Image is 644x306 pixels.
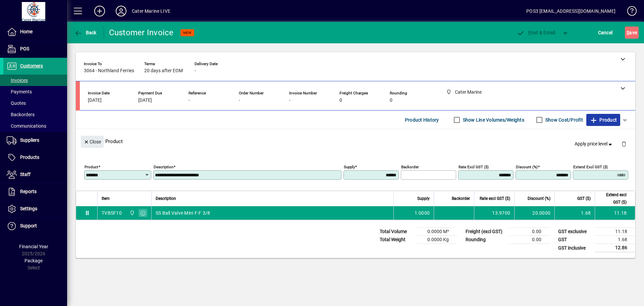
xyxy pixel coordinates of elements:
span: - [239,98,240,103]
span: Description [156,195,176,202]
a: Products [3,149,67,166]
span: Suppliers [20,137,39,143]
span: - [195,68,196,74]
span: Backorder [452,195,470,202]
td: Total Volume [376,228,417,236]
td: 1.68 [554,206,595,220]
span: - [289,98,290,103]
app-page-header-button: Close [79,138,105,144]
span: Package [24,258,43,263]
a: Suppliers [3,132,67,149]
a: Quotes [3,97,67,109]
span: Backorders [7,112,35,117]
td: GST exclusive [555,228,595,236]
span: Apply price level [575,140,613,147]
button: Product History [402,114,442,126]
td: 0.0000 M³ [417,228,457,236]
a: Payments [3,86,67,97]
span: 3064 - Northland Ferries [84,68,134,74]
div: 13.9700 [478,210,510,216]
span: Supply [417,195,430,202]
span: Settings [20,206,37,211]
td: Freight (excl GST) [462,228,509,236]
a: Settings [3,201,67,217]
button: Product [586,114,620,126]
span: Product History [405,115,439,125]
span: Close [84,136,101,147]
span: Support [20,223,37,228]
label: Show Line Volumes/Weights [462,117,524,123]
a: Staff [3,166,67,183]
td: GST inclusive [555,244,595,252]
span: Cater Marine [128,209,136,217]
a: Communications [3,120,67,132]
td: GST [555,236,595,244]
td: 20.0000 [514,206,554,220]
td: Rounding [462,236,509,244]
span: GST ($) [577,195,591,202]
span: Home [20,29,33,34]
span: Extend excl GST ($) [599,191,627,206]
td: 1.68 [595,236,635,244]
button: Save [625,27,639,39]
mat-label: Extend excl GST ($) [573,165,608,169]
span: Staff [20,172,31,177]
span: Back [74,30,97,35]
a: Backorders [3,109,67,120]
a: Knowledge Base [622,1,636,23]
span: Communications [7,123,46,129]
div: Customer Invoice [109,27,174,38]
button: Back [72,27,98,39]
button: Add [89,5,110,17]
button: Close [81,136,104,148]
td: 12.86 [595,244,635,252]
div: Cater Marine LIVE [132,6,170,16]
app-page-header-button: Back [67,27,104,39]
span: NEW [183,31,192,35]
td: 0.0000 Kg [417,236,457,244]
a: Invoices [3,75,67,86]
mat-label: Backorder [401,165,419,169]
mat-label: Supply [344,165,355,169]
span: Financial Year [19,244,48,249]
span: 1.0000 [415,210,430,216]
span: Invoices [7,78,28,83]
div: POS3 [EMAIL_ADDRESS][DOMAIN_NAME] [526,6,615,16]
span: Customers [20,63,43,69]
mat-label: Product [85,165,98,169]
span: POS [20,46,29,51]
td: Total Weight [376,236,417,244]
td: 0.00 [509,236,549,244]
button: Apply price level [572,138,616,150]
span: ost & Email [517,30,555,35]
a: Reports [3,183,67,200]
span: 0 [339,98,342,103]
span: 20 days after EOM [144,68,183,74]
mat-label: Description [154,165,173,169]
div: TVBSF10 [102,210,122,216]
span: [DATE] [88,98,102,103]
span: - [189,98,190,103]
span: Cancel [598,27,613,38]
span: Reports [20,189,37,194]
button: Post & Email [513,27,559,39]
span: Rate excl GST ($) [480,195,510,202]
div: Product [76,129,635,154]
a: POS [3,41,67,57]
span: Discount (%) [528,195,550,202]
mat-label: Rate excl GST ($) [459,165,489,169]
span: [DATE] [138,98,152,103]
span: Quotes [7,100,26,106]
span: S [627,30,629,35]
span: P [528,30,531,35]
span: Products [20,155,39,160]
span: SS Ball Valve Mini F-F 3/8 [156,210,210,216]
a: Support [3,218,67,234]
span: Item [102,195,110,202]
span: ave [627,27,637,38]
app-page-header-button: Delete [616,141,632,147]
button: Delete [616,136,632,152]
td: 0.00 [509,228,549,236]
span: Product [590,115,617,125]
label: Show Cost/Profit [544,117,583,123]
